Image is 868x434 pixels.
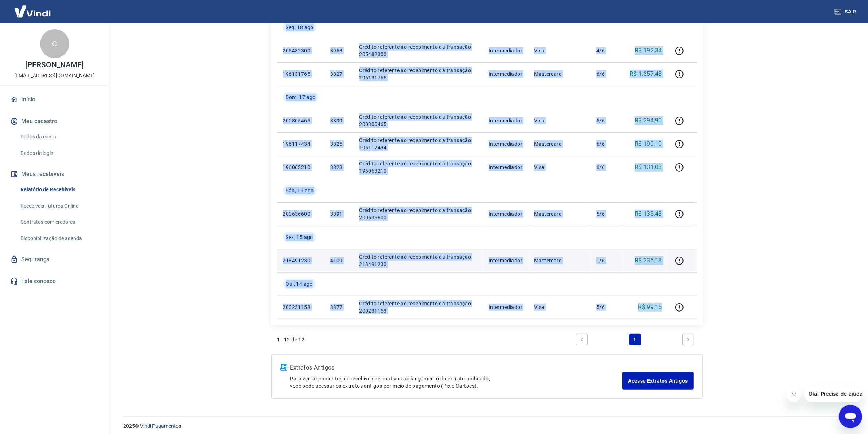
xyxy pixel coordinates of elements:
[330,304,347,311] p: 3877
[277,336,305,343] p: 1 - 12 de 12
[283,117,319,124] p: 200805465
[25,61,83,69] p: [PERSON_NAME]
[330,164,347,171] p: 3823
[489,257,522,264] p: Intermediador
[489,70,522,78] p: Intermediador
[283,70,319,78] p: 196131765
[489,140,522,148] p: Intermediador
[596,257,618,264] p: 1/6
[14,72,95,79] p: [EMAIL_ADDRESS][DOMAIN_NAME]
[489,304,522,311] p: Intermediador
[489,210,522,218] p: Intermediador
[330,257,347,264] p: 4109
[489,47,522,54] p: Intermediador
[635,116,662,125] p: R$ 294,90
[359,113,477,128] p: Crédito referente ao recebimento da transação 200805465
[534,47,585,54] p: Visa
[330,47,347,54] p: 3953
[638,303,662,312] p: R$ 99,15
[286,94,316,101] span: Dom, 17 ago
[9,113,100,129] button: Meu cadastro
[682,334,694,345] a: Next page
[804,386,862,402] iframe: Mensagem da empresa
[359,67,477,81] p: Crédito referente ao recebimento da transação 196131765
[534,210,585,218] p: Mastercard
[283,140,319,148] p: 196117434
[787,387,801,402] iframe: Fechar mensagem
[596,47,618,54] p: 4/6
[534,70,585,78] p: Mastercard
[330,140,347,148] p: 3825
[359,160,477,175] p: Crédito referente ao recebimento da transação 196063210
[596,140,618,148] p: 6/6
[283,304,319,311] p: 200231153
[534,140,585,148] p: Mastercard
[290,375,623,390] p: Para ver lançamentos de recebíveis retroativos ao lançamento do extrato unificado, você pode aces...
[17,182,100,197] a: Relatório de Recebíveis
[283,47,319,54] p: 205482300
[596,70,618,78] p: 6/6
[534,117,585,124] p: Visa
[9,91,100,107] a: Início
[833,5,859,19] button: Sair
[4,5,61,11] span: Olá! Precisa de ajuda?
[596,164,618,171] p: 6/6
[123,422,851,430] p: 2025 ©
[359,207,477,221] p: Crédito referente ao recebimento da transação 200636600
[9,0,56,23] img: Vindi
[596,304,618,311] p: 5/6
[359,300,477,314] p: Crédito referente ao recebimento da transação 200231153
[596,210,618,218] p: 5/6
[290,363,623,372] p: Extratos Antigos
[330,210,347,218] p: 3891
[635,163,662,172] p: R$ 131,08
[17,231,100,246] a: Disponibilização de agenda
[622,372,693,390] a: Acesse Extratos Antigos
[283,210,319,218] p: 200636600
[330,117,347,124] p: 3899
[330,70,347,78] p: 3827
[17,146,100,161] a: Dados de login
[286,187,314,194] span: Sáb, 16 ago
[839,405,862,428] iframe: Botão para abrir a janela de mensagens
[489,117,522,124] p: Intermediador
[140,423,181,429] a: Vindi Pagamentos
[635,210,662,218] p: R$ 135,43
[359,137,477,151] p: Crédito referente ao recebimento da transação 196117434
[359,253,477,268] p: Crédito referente ao recebimento da transação 218491230
[283,164,319,171] p: 196063210
[280,364,287,371] img: ícone
[17,199,100,214] a: Recebíveis Futuros Online
[286,24,314,31] span: Seg, 18 ago
[629,334,641,345] a: Page 1 is your current page
[286,234,313,241] span: Sex, 15 ago
[17,129,100,144] a: Dados da conta
[630,70,662,78] p: R$ 1.357,43
[40,29,69,58] div: C
[286,280,313,288] span: Qui, 14 ago
[576,334,588,345] a: Previous page
[9,166,100,182] button: Meus recebíveis
[635,140,662,148] p: R$ 190,10
[534,257,585,264] p: Mastercard
[283,257,319,264] p: 218491230
[534,164,585,171] p: Visa
[596,117,618,124] p: 5/6
[489,164,522,171] p: Intermediador
[635,256,662,265] p: R$ 236,18
[17,215,100,230] a: Contratos com credores
[534,304,585,311] p: Visa
[9,273,100,289] a: Fale conosco
[635,46,662,55] p: R$ 192,34
[359,43,477,58] p: Crédito referente ao recebimento da transação 205482300
[9,251,100,267] a: Segurança
[573,331,697,348] ul: Pagination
